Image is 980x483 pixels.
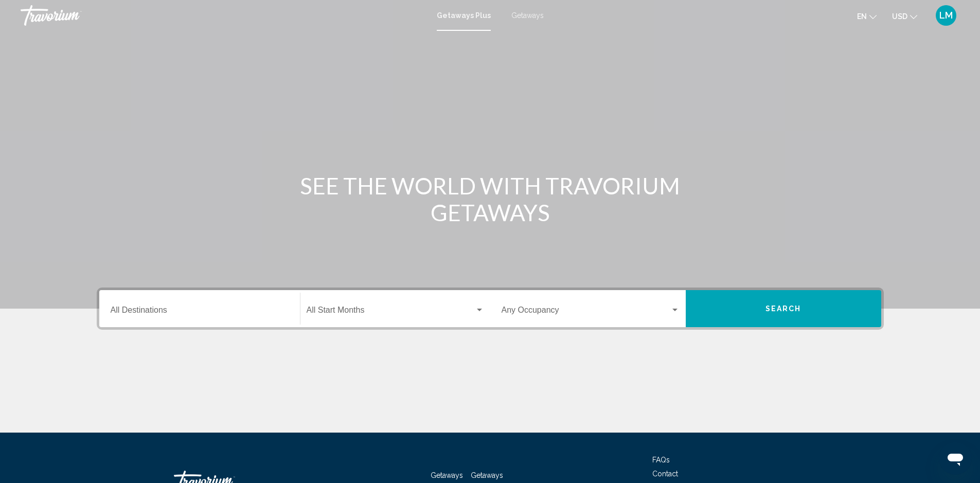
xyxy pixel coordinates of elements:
[939,10,953,21] span: LM
[437,11,491,20] a: Getaways Plus
[511,11,544,20] a: Getaways
[686,290,881,327] button: Search
[431,471,463,479] a: Getaways
[939,442,972,475] iframe: Button to launch messaging window
[99,290,881,327] div: Search widget
[21,5,426,26] a: Travorium
[857,9,877,24] button: Change language
[652,456,670,464] a: FAQs
[892,12,907,21] span: USD
[933,5,959,26] button: User Menu
[652,470,678,478] a: Contact
[765,305,801,313] span: Search
[297,172,683,226] h1: SEE THE WORLD WITH TRAVORIUM GETAWAYS
[892,9,917,24] button: Change currency
[857,12,867,21] span: en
